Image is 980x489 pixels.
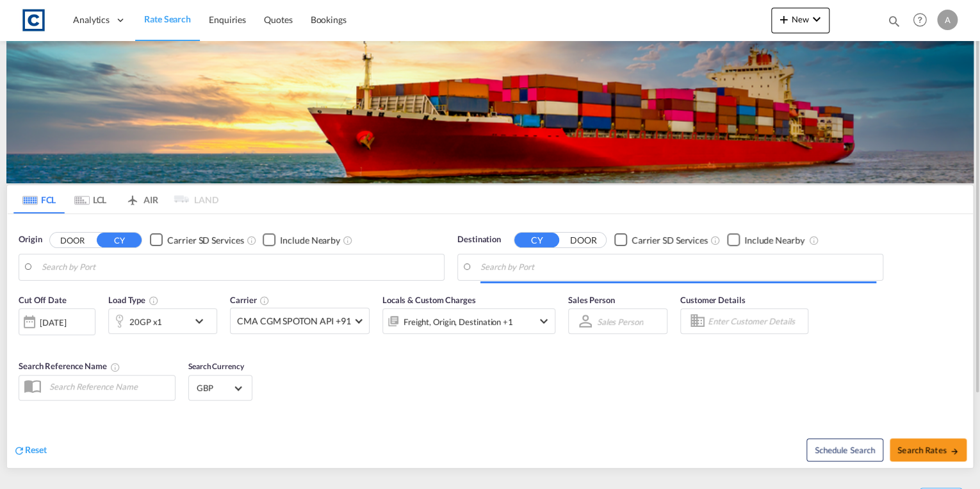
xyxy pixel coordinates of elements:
span: Search Rates [897,445,959,455]
span: Customer Details [680,295,745,305]
div: A [937,10,958,30]
span: Bookings [311,14,347,25]
md-icon: icon-chevron-down [809,12,824,27]
button: Search Ratesicon-arrow-right [890,438,967,461]
div: Carrier SD Services [632,234,708,247]
div: [DATE] [40,317,66,328]
div: Carrier SD Services [167,234,243,247]
md-tab-item: LCL [65,185,116,213]
div: Include Nearby [280,234,340,247]
span: Locals & Custom Charges [382,295,476,305]
md-icon: icon-arrow-right [950,447,959,456]
md-tab-item: FCL [13,185,65,213]
div: Include Nearby [744,234,804,247]
span: Destination [457,233,501,246]
md-icon: icon-magnify [887,14,901,28]
md-checkbox: Checkbox No Ink [727,233,804,247]
md-icon: Unchecked: Ignores neighbouring ports when fetching rates.Checked : Includes neighbouring ports w... [808,235,819,245]
md-checkbox: Checkbox No Ink [263,233,340,247]
span: Carrier [230,295,270,305]
div: icon-refreshReset [13,443,47,458]
span: Origin [19,233,42,246]
div: [DATE] [19,308,95,335]
button: DOOR [561,233,606,247]
md-icon: icon-airplane [125,192,140,202]
button: icon-plus 400-fgNewicon-chevron-down [771,8,829,33]
md-icon: icon-information-outline [149,295,159,306]
div: Origin DOOR CY Checkbox No InkUnchecked: Search for CY (Container Yard) services for all selected... [7,214,973,468]
div: Freight Origin Destination Factory Stuffing [404,313,513,331]
button: CY [514,233,559,247]
span: Rate Search [144,13,191,24]
div: icon-magnify [887,14,901,33]
md-icon: icon-chevron-down [536,313,551,329]
span: Help [909,9,931,31]
button: Note: By default Schedule search will only considerorigin ports, destination ports and cut off da... [806,438,883,461]
span: Reset [25,444,47,455]
span: Load Type [108,295,159,305]
span: CMA CGM SPOTON API +91 [237,315,351,327]
img: LCL+%26+FCL+BACKGROUND.png [6,41,974,183]
span: Search Currency [188,361,244,371]
md-select: Sales Person [596,312,644,331]
input: Search by Port [480,258,876,277]
button: DOOR [50,233,95,247]
md-icon: Your search will be saved by the below given name [110,362,120,372]
input: Search Reference Name [43,377,175,396]
md-pagination-wrapper: Use the left and right arrow keys to navigate between tabs [13,185,218,213]
input: Enter Customer Details [708,311,804,331]
input: Search by Port [42,258,437,277]
md-checkbox: Checkbox No Ink [150,233,243,247]
div: 20GP x1 [129,313,162,331]
span: Cut Off Date [19,295,67,305]
div: Freight Origin Destination Factory Stuffingicon-chevron-down [382,308,555,334]
span: New [776,14,824,24]
md-icon: Unchecked: Search for CY (Container Yard) services for all selected carriers.Checked : Search for... [246,235,256,245]
span: Analytics [73,13,110,26]
md-icon: Unchecked: Search for CY (Container Yard) services for all selected carriers.Checked : Search for... [710,235,721,245]
md-checkbox: Checkbox No Ink [614,233,708,247]
md-icon: The selected Trucker/Carrierwill be displayed in the rate results If the rates are from another f... [259,295,270,306]
md-icon: icon-chevron-down [192,313,213,329]
md-icon: icon-refresh [13,445,25,456]
button: CY [97,233,142,247]
md-icon: Unchecked: Ignores neighbouring ports when fetching rates.Checked : Includes neighbouring ports w... [343,235,353,245]
div: Help [909,9,937,32]
span: Search Reference Name [19,361,120,371]
div: 20GP x1icon-chevron-down [108,308,217,334]
span: Enquiries [209,14,246,25]
img: 1fdb9190129311efbfaf67cbb4249bed.jpeg [19,6,48,35]
md-datepicker: Select [19,334,28,351]
md-tab-item: AIR [116,185,167,213]
span: Quotes [264,14,292,25]
span: GBP [197,382,233,394]
span: Sales Person [568,295,615,305]
md-select: Select Currency: £ GBPUnited Kingdom Pound [195,379,245,397]
md-icon: icon-plus 400-fg [776,12,792,27]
